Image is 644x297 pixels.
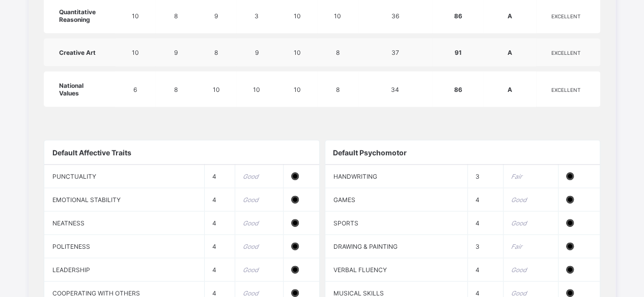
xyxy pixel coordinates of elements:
[454,12,462,20] span: 86
[213,86,220,93] span: 10
[333,148,407,157] span: Default Psychomotor
[336,86,340,93] span: 8
[336,49,340,56] span: 8
[255,12,259,20] span: 3
[508,49,512,56] span: A
[475,173,480,180] span: 3
[174,12,178,20] span: 8
[243,243,258,250] i: Good
[243,219,258,227] i: Good
[212,289,216,297] span: 4
[212,196,216,204] span: 4
[174,49,178,56] span: 9
[243,173,258,180] i: Good
[212,266,216,274] span: 4
[174,86,178,93] span: 8
[334,12,341,20] span: 10
[132,12,139,20] span: 10
[133,86,137,93] span: 6
[508,12,512,20] span: A
[333,219,358,227] span: SPORTS
[551,13,580,19] span: EXCELLENT
[212,173,216,180] span: 4
[475,196,480,204] span: 4
[511,219,526,227] i: Good
[475,266,480,274] span: 4
[52,219,85,227] span: NEATNESS
[52,266,90,274] span: LEADERSHIP
[333,289,384,297] span: MUSICAL SKILLS
[511,196,526,204] i: Good
[511,173,522,180] i: Fair
[294,49,301,56] span: 10
[454,86,462,93] span: 86
[391,49,399,56] span: 37
[52,243,90,250] span: POLITENESS
[551,87,580,93] span: EXCELLENT
[475,219,480,227] span: 4
[212,243,216,250] span: 4
[511,289,526,297] i: Good
[52,173,96,180] span: PUNCTUALITY
[132,49,139,56] span: 10
[333,173,377,180] span: HANDWRITING
[511,243,522,250] i: Fair
[475,289,480,297] span: 4
[333,196,355,204] span: GAMES
[333,266,387,274] span: VERBAL FLUENCY
[294,12,301,20] span: 10
[214,49,218,56] span: 8
[475,243,480,250] span: 3
[511,266,526,274] i: Good
[52,196,121,204] span: EMOTIONAL STABILITY
[454,49,461,56] span: 91
[243,289,258,297] i: Good
[508,86,512,93] span: A
[551,50,580,56] span: EXCELLENT
[253,86,260,93] span: 10
[294,86,301,93] span: 10
[212,219,216,227] span: 4
[243,196,258,204] i: Good
[391,12,399,20] span: 36
[59,49,96,56] span: Creative Art
[255,49,259,56] span: 9
[333,243,398,250] span: DRAWING & PAINTING
[52,148,131,157] span: Default Affective Traits
[391,86,399,93] span: 34
[52,289,140,297] span: COOPERATING WITH OTHERS
[243,266,258,274] i: Good
[214,12,218,20] span: 9
[59,82,83,97] span: National Values
[59,8,96,23] span: Quantitative Reasoning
